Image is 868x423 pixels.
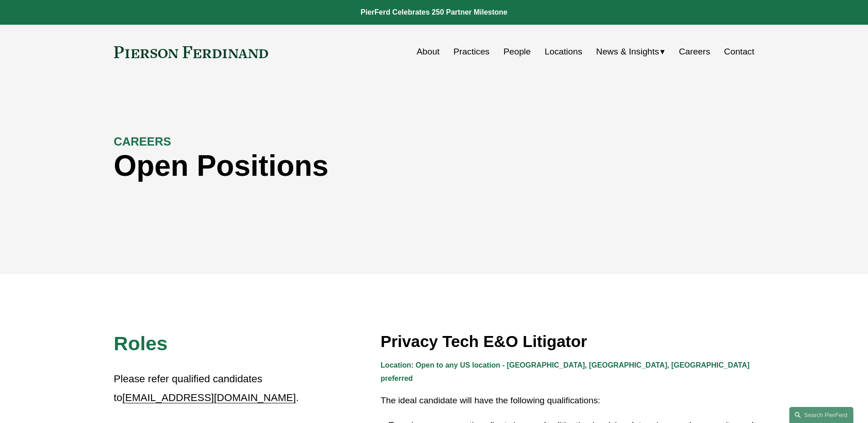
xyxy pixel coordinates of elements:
[679,43,710,60] a: Careers
[114,149,594,183] h1: Open Positions
[789,407,853,423] a: Search this site
[114,332,168,354] span: Roles
[381,361,752,382] strong: Location: Open to any US location - [GEOGRAPHIC_DATA], [GEOGRAPHIC_DATA], [GEOGRAPHIC_DATA] prefe...
[122,392,296,403] a: [EMAIL_ADDRESS][DOMAIN_NAME]
[545,43,582,60] a: Locations
[503,43,531,60] a: People
[114,370,301,407] p: Please refer qualified candidates to .
[381,393,755,409] p: The ideal candidate will have the following qualifications:
[724,43,754,60] a: Contact
[596,44,659,60] span: News & Insights
[417,43,440,60] a: About
[453,43,490,60] a: Practices
[596,43,665,60] a: folder dropdown
[114,135,171,148] strong: CAREERS
[381,331,755,352] h3: Privacy Tech E&O Litigator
